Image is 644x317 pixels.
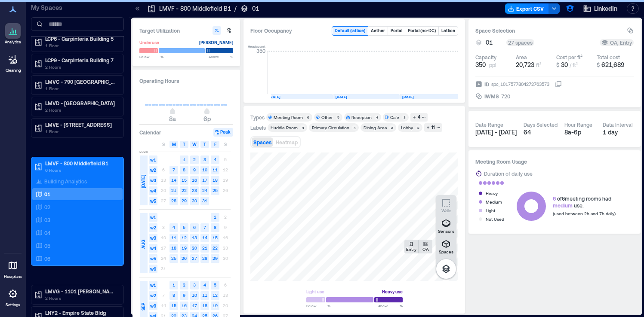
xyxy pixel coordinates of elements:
text: 17 [192,303,197,308]
button: 350 ppl [475,61,512,69]
div: Hour Range [564,121,592,128]
p: LCP6 - Carpinteria Building 5 [45,35,117,42]
span: 6p [203,115,211,122]
span: SEP [140,303,147,311]
text: 26 [182,256,187,261]
div: 64 [524,128,558,137]
p: Sensors [438,229,454,234]
text: 8 [173,293,175,298]
span: w1 [149,281,157,290]
span: Below % [306,303,330,308]
button: Default (lattice) [332,27,368,35]
text: 17 [202,177,207,183]
div: 4 [374,115,379,120]
p: Entry [406,247,416,252]
text: 16 [182,303,187,308]
span: [DATE] [140,175,147,188]
div: Labels [250,124,266,131]
text: [DATE] [402,94,414,99]
text: 22 [182,188,187,193]
div: 3 [402,115,407,120]
button: 720 [501,92,562,101]
text: 15 [182,177,187,183]
div: Heavy use [382,287,403,296]
text: 9 [193,167,196,172]
text: 1 [214,214,216,219]
text: [DATE] [336,94,347,99]
span: Above % [209,54,233,59]
button: OA [419,240,432,253]
button: IDspc_1017577804272763573 [555,81,562,88]
text: 6 [193,225,196,230]
text: 4 [214,157,216,162]
h3: Meeting Room Usage [475,157,634,166]
button: 11 [424,123,442,132]
text: 18 [171,245,176,250]
text: 11 [171,235,176,240]
p: Walls [441,208,451,213]
text: 28 [171,198,176,203]
text: 29 [182,198,187,203]
div: Capacity [475,54,496,61]
text: 21 [171,188,176,193]
p: 04 [44,229,50,236]
span: 6 [553,195,556,201]
text: 14 [171,177,176,183]
p: LMVF - 800 Middlefield B1 [159,4,231,13]
text: 25 [213,188,218,193]
text: 11 [213,167,218,172]
p: LMVD - [GEOGRAPHIC_DATA] [45,100,117,107]
text: 3 [203,157,206,162]
text: 2 [193,157,196,162]
span: $ [556,62,559,68]
text: 4 [173,225,175,230]
div: of 6 meeting rooms had use. [553,195,616,209]
text: 15 [171,303,176,308]
text: [DATE] [269,94,280,99]
div: Light [486,206,495,215]
div: Area [516,54,527,61]
div: 4 [300,125,305,130]
a: Floorplans [1,255,25,282]
button: Lattice [439,27,458,35]
text: 20 [192,245,197,250]
span: w2 [149,291,157,300]
button: Export CSV [505,3,549,14]
p: / [234,4,237,13]
a: Settings [3,283,23,310]
span: w4 [149,186,157,195]
text: 5 [183,225,185,230]
span: w2 [149,223,157,232]
span: $ [597,62,600,68]
span: w1 [149,213,157,222]
a: Analytics [2,21,24,47]
text: 12 [182,235,187,240]
text: 25 [171,256,176,261]
span: w4 [149,244,157,253]
text: 11 [202,293,207,298]
span: Spaces [253,139,271,145]
button: Walls [436,195,456,216]
div: 1 day [603,128,634,137]
text: 19 [182,245,187,250]
button: $ 30 / ft² [556,61,593,69]
span: Below % [139,54,163,59]
p: 6 Floors [45,167,117,174]
div: 4 [352,125,357,130]
div: 5 [336,115,341,120]
button: Portal [388,27,405,35]
p: 06 [44,255,50,262]
div: Huddle Room [271,125,298,131]
text: 1 [183,157,185,162]
span: IWMS [484,92,499,101]
text: 7 [173,167,175,172]
div: Underuse [139,38,159,47]
span: w5 [149,197,157,205]
span: w6 [149,265,157,273]
span: 8a [169,115,176,122]
text: 7 [203,225,206,230]
span: / ft² [570,62,578,68]
div: Types [250,114,265,121]
div: Primary Circulation [312,125,349,131]
div: 2 [416,125,421,130]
